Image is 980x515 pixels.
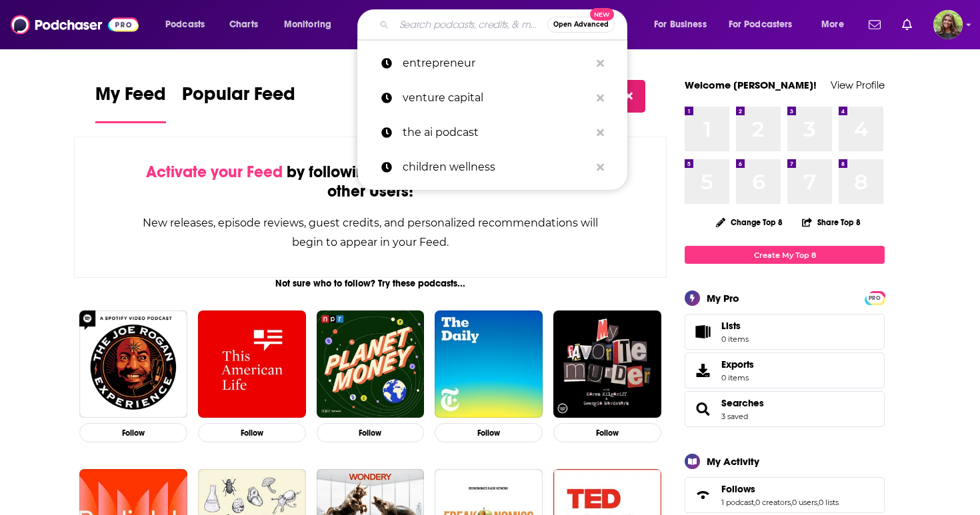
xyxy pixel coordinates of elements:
img: The Daily [435,310,543,418]
button: Share Top 8 [801,209,861,235]
button: Change Top 8 [708,214,791,231]
a: Welcome [PERSON_NAME]! [685,79,817,91]
a: My Feed [95,83,166,123]
span: Podcasts [165,15,205,34]
button: Follow [317,423,425,442]
a: Exports [685,352,885,388]
a: venture capital [357,81,627,115]
a: 0 lists [819,498,839,507]
a: Searches [689,400,716,418]
button: Show profile menu [933,10,963,39]
span: Popular Feed [182,83,295,113]
button: open menu [156,14,222,35]
span: Open Advanced [553,21,609,28]
span: Logged in as reagan34226 [933,10,963,39]
a: 1 podcast [721,498,754,507]
a: Searches [721,397,764,409]
span: , [817,498,819,507]
span: New [590,8,614,21]
div: by following Podcasts, Creators, Lists, and other Users! [141,163,599,201]
img: My Favorite Murder with Karen Kilgariff and Georgia Hardstark [553,310,661,418]
a: Lists [685,314,885,350]
a: Create My Top 8 [685,246,885,264]
span: For Podcasters [729,15,793,34]
button: open menu [645,14,723,35]
img: User Profile [933,10,963,39]
div: My Activity [707,455,759,468]
a: PRO [867,292,883,302]
button: open menu [275,14,349,35]
a: children wellness [357,150,627,185]
span: Follows [721,483,755,495]
span: Searches [685,391,885,427]
a: the ai podcast [357,115,627,150]
span: PRO [867,293,883,303]
img: Planet Money [317,310,425,418]
img: Podchaser - Follow, Share and Rate Podcasts [11,12,139,37]
a: Follows [689,486,716,504]
div: New releases, episode reviews, guest credits, and personalized recommendations will begin to appe... [141,213,599,252]
a: 3 saved [721,412,748,421]
img: The Joe Rogan Experience [79,310,187,418]
a: 0 creators [755,498,791,507]
p: venture capital [403,81,590,115]
button: Follow [435,423,543,442]
span: Follows [685,477,885,513]
input: Search podcasts, credits, & more... [394,14,547,35]
p: entrepreneur [403,46,590,81]
span: Charts [229,15,258,34]
div: Search podcasts, credits, & more... [370,9,640,40]
span: More [821,15,844,34]
button: Follow [198,423,306,442]
span: Exports [689,361,716,380]
span: , [791,498,792,507]
button: open menu [812,14,861,35]
img: This American Life [198,310,306,418]
span: 0 items [721,334,749,344]
span: , [754,498,755,507]
button: Open AdvancedNew [547,17,615,33]
span: Exports [721,358,754,370]
span: Activate your Feed [146,162,283,182]
a: 0 users [792,498,817,507]
div: Not sure who to follow? Try these podcasts... [74,278,667,289]
p: children wellness [403,150,590,185]
span: For Business [654,15,707,34]
button: open menu [720,14,812,35]
p: the ai podcast [403,115,590,150]
button: Follow [79,423,187,442]
a: Show notifications dropdown [897,13,917,36]
span: Lists [689,322,716,341]
a: Show notifications dropdown [863,13,886,36]
div: My Pro [707,292,739,304]
span: Lists [721,320,749,332]
button: Follow [553,423,661,442]
span: My Feed [95,83,166,113]
a: Follows [721,483,839,495]
a: Charts [221,14,266,35]
span: Monitoring [284,15,331,34]
span: Lists [721,320,741,332]
a: entrepreneur [357,46,627,81]
span: 0 items [721,373,754,382]
a: View Profile [831,79,885,91]
a: Popular Feed [182,83,295,123]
